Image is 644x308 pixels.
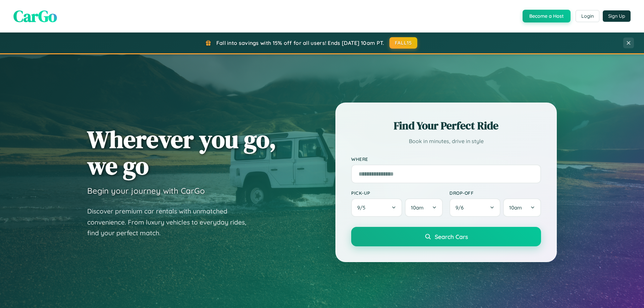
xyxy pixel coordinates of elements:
[411,204,424,211] span: 10am
[576,10,599,22] button: Login
[351,136,541,146] p: Book in minutes, drive in style
[351,198,402,217] button: 9/5
[87,206,255,239] p: Discover premium car rentals with unmatched convenience. From luxury vehicles to everyday rides, ...
[13,5,57,27] span: CarGo
[351,156,541,162] label: Where
[509,204,522,211] span: 10am
[455,204,467,211] span: 9 / 6
[435,233,468,240] span: Search Cars
[87,126,276,179] h1: Wherever you go, we go
[389,37,418,49] button: FALL15
[603,10,631,22] button: Sign Up
[405,198,443,217] button: 10am
[351,190,443,196] label: Pick-up
[503,198,541,217] button: 10am
[523,10,571,22] button: Become a Host
[351,227,541,246] button: Search Cars
[351,118,541,133] h2: Find Your Perfect Ride
[449,190,541,196] label: Drop-off
[449,198,500,217] button: 9/6
[216,40,384,46] span: Fall into savings with 15% off for all users! Ends [DATE] 10am PT.
[87,186,205,196] h3: Begin your journey with CarGo
[357,204,369,211] span: 9 / 5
